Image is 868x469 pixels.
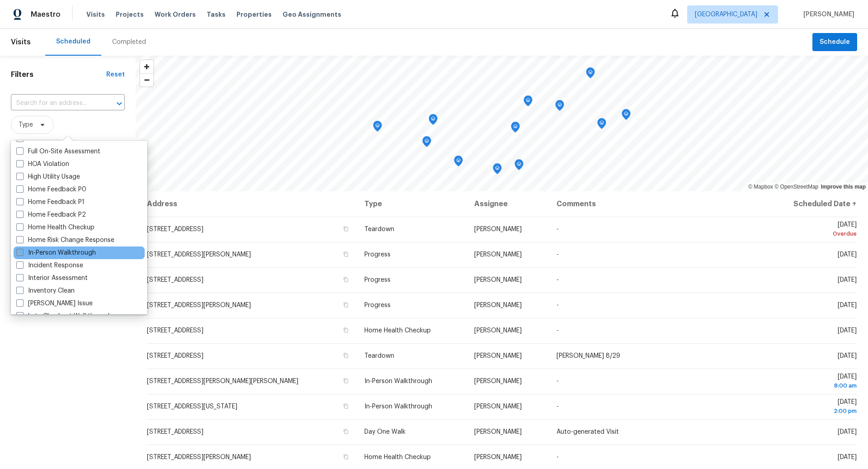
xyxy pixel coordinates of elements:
[474,251,522,258] span: [PERSON_NAME]
[16,160,69,169] label: HOA Violation
[16,299,93,308] label: [PERSON_NAME] Issue
[557,353,620,359] span: [PERSON_NAME] 8/29
[364,302,391,308] span: Progress
[770,399,857,416] span: [DATE]
[146,191,357,217] th: Address
[474,403,522,410] span: [PERSON_NAME]
[474,353,522,359] span: [PERSON_NAME]
[763,191,857,217] th: Scheduled Date ↑
[342,275,350,284] button: Copy Address
[16,185,86,194] label: Home Feedback P0
[364,327,431,334] span: Home Health Checkup
[770,381,857,390] div: 8:00 am
[11,32,31,52] span: Visits
[514,159,524,173] div: Map marker
[364,429,406,435] span: Day One Walk
[474,302,522,308] span: [PERSON_NAME]
[56,37,90,46] div: Scheduled
[364,454,431,460] span: Home Health Checkup
[16,210,86,219] label: Home Feedback P2
[342,351,350,360] button: Copy Address
[557,378,559,384] span: -
[116,10,144,19] span: Projects
[429,114,438,128] div: Map marker
[586,67,595,81] div: Map marker
[147,327,203,334] span: [STREET_ADDRESS]
[748,184,773,190] a: Mapbox
[364,251,391,258] span: Progress
[16,286,75,295] label: Inventory Clean
[207,11,226,18] span: Tasks
[342,453,350,461] button: Copy Address
[493,163,502,177] div: Map marker
[11,96,99,110] input: Search for an address...
[838,454,857,460] span: [DATE]
[364,226,394,232] span: Teardown
[155,10,196,19] span: Work Orders
[86,10,105,19] span: Visits
[342,301,350,309] button: Copy Address
[821,184,866,190] a: Improve this map
[16,261,83,270] label: Incident Response
[770,222,857,238] span: [DATE]
[342,326,350,334] button: Copy Address
[474,454,522,460] span: [PERSON_NAME]
[838,429,857,435] span: [DATE]
[511,122,520,136] div: Map marker
[147,429,203,435] span: [STREET_ADDRESS]
[364,277,391,283] span: Progress
[770,407,857,416] div: 2:00 pm
[140,74,153,86] span: Zoom out
[820,37,850,48] span: Schedule
[140,60,153,73] button: Zoom in
[112,38,146,47] div: Completed
[236,10,272,19] span: Properties
[31,10,61,19] span: Maestro
[136,56,868,191] canvas: Map
[16,223,94,232] label: Home Health Checkup
[342,250,350,258] button: Copy Address
[557,277,559,283] span: -
[557,454,559,460] span: -
[474,327,522,334] span: [PERSON_NAME]
[474,429,522,435] span: [PERSON_NAME]
[838,277,857,283] span: [DATE]
[147,251,251,258] span: [STREET_ADDRESS][PERSON_NAME]
[16,198,85,207] label: Home Feedback P1
[147,277,203,283] span: [STREET_ADDRESS]
[812,33,857,52] button: Schedule
[774,184,818,190] a: OpenStreetMap
[357,191,467,217] th: Type
[364,403,432,410] span: In-Person Walkthrough
[838,251,857,258] span: [DATE]
[140,73,153,86] button: Zoom out
[557,429,619,435] span: Auto-generated Visit
[342,427,350,436] button: Copy Address
[597,118,606,132] div: Map marker
[557,251,559,258] span: -
[364,353,394,359] span: Teardown
[11,70,106,79] h1: Filters
[557,302,559,308] span: -
[113,97,126,110] button: Open
[770,229,857,238] div: Overdue
[557,327,559,334] span: -
[147,454,251,460] span: [STREET_ADDRESS][PERSON_NAME]
[373,121,382,135] div: Map marker
[838,302,857,308] span: [DATE]
[147,378,298,384] span: [STREET_ADDRESS][PERSON_NAME][PERSON_NAME]
[147,353,203,359] span: [STREET_ADDRESS]
[474,378,522,384] span: [PERSON_NAME]
[16,312,112,321] label: Late Checkout Walkthrough
[838,327,857,334] span: [DATE]
[342,402,350,410] button: Copy Address
[147,226,203,232] span: [STREET_ADDRESS]
[422,136,431,150] div: Map marker
[106,70,125,79] div: Reset
[838,353,857,359] span: [DATE]
[549,191,763,217] th: Comments
[16,172,80,181] label: High Utility Usage
[695,10,757,19] span: [GEOGRAPHIC_DATA]
[557,226,559,232] span: -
